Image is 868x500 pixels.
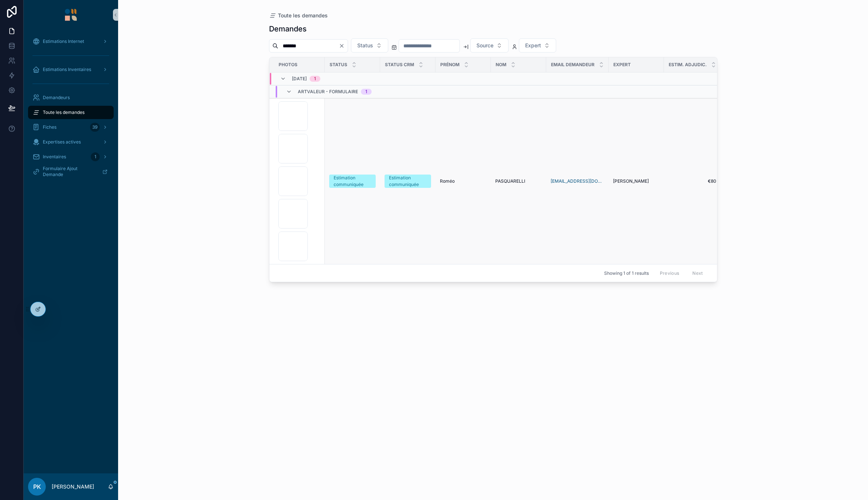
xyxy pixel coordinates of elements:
a: Inventaires1 [28,150,114,163]
span: PK [33,482,41,491]
a: Toute les demandes [269,12,328,19]
span: Roméo [440,178,455,184]
div: 39 [90,123,100,132]
span: Estimations Inventaires [43,67,91,72]
span: Toute les demandes [278,12,328,19]
p: [PERSON_NAME] [52,483,94,490]
h1: Demandes [269,24,307,34]
a: Estimation communiquée [329,175,376,188]
div: 1 [91,152,100,161]
div: Estimation communiquée [334,175,371,188]
div: 1 [365,89,367,95]
a: Estimations Internet [28,35,114,48]
span: Toute les demandes [43,109,85,115]
span: Expert [613,62,631,68]
a: €80 [668,178,716,184]
a: [EMAIL_ADDRESS][DOMAIN_NAME] [551,178,604,184]
span: Showing 1 of 1 results [604,270,649,276]
span: Fiches [43,124,56,130]
a: Fiches39 [28,121,114,134]
span: [PERSON_NAME] [613,178,649,184]
div: 1 [314,76,316,82]
span: Estim. Adjudic. [669,62,707,68]
button: Select Button [470,38,509,53]
span: Inventaires [43,154,66,160]
div: Estimation communiquée [389,175,427,188]
button: Select Button [351,38,388,53]
a: Estimations Inventaires [28,63,114,76]
a: Estimation communiquée [385,175,431,188]
button: Clear [339,43,348,49]
a: [PERSON_NAME] [613,178,659,184]
span: [DATE] [292,76,307,82]
span: Status CRM [385,62,414,68]
div: scrollable content [24,30,118,188]
a: Demandeurs [28,91,114,104]
span: PASQUARELLI [495,178,525,184]
span: Status [330,62,347,68]
span: Nom [496,62,506,68]
a: Toute les demandes [28,106,114,119]
a: Expertises actives [28,135,114,149]
span: Photos [279,62,297,68]
a: Roméo [440,178,486,184]
span: Formulaire Ajout Demande [43,166,96,178]
span: Source [476,42,493,49]
span: Expertises actives [43,139,81,145]
a: PASQUARELLI [495,178,542,184]
span: Estimations Internet [43,38,84,44]
img: App logo [65,9,77,21]
button: Select Button [519,38,556,53]
span: Demandeurs [43,95,70,101]
a: Formulaire Ajout Demande [28,165,114,178]
span: Prénom [440,62,459,68]
span: Email Demandeur [551,62,595,68]
span: Artvaleur - Formulaire [298,89,358,95]
span: Status [357,42,373,49]
span: Expert [525,42,541,49]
